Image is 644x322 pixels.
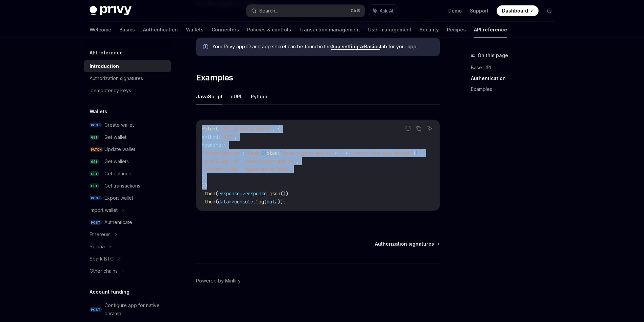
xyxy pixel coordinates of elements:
span: btoa [267,150,278,156]
span: GET [90,135,99,140]
span: '[URL][DOMAIN_NAME]' [218,126,272,132]
span: }) [202,182,207,189]
div: Update wallet [104,145,135,153]
a: Base URL [471,62,560,73]
a: Demo [448,7,462,14]
div: Create wallet [104,121,134,129]
span: PATCH [90,147,103,152]
a: Authorization signatures [375,241,439,247]
a: Introduction [84,60,171,72]
span: ) [413,150,415,156]
button: cURL [231,89,243,104]
span: 'insert-your-app-id' [242,158,296,164]
span: POST [90,196,102,201]
a: Welcome [90,22,111,38]
span: ':' [337,150,345,156]
svg: Info [203,44,210,51]
a: Connectors [212,22,239,38]
a: GETGet wallet [84,131,171,143]
span: ( [215,126,218,132]
span: ( [264,199,267,205]
a: App settings>Basics [331,44,380,50]
span: 'application/json' [242,166,291,172]
a: Dashboard [497,5,539,16]
a: User management [368,22,411,38]
div: Import wallet [90,206,118,214]
span: Your Privy app ID and app secret can be found in the tab for your app. [212,43,433,50]
div: Spark BTC [90,255,114,263]
span: ( [215,199,218,205]
span: } [202,174,205,180]
span: data [267,199,278,205]
span: `Basic [245,150,261,156]
button: JavaScript [196,89,222,104]
a: API reference [474,22,507,38]
div: Authorization signatures [90,74,143,82]
h5: Wallets [90,107,107,116]
span: . [202,191,205,197]
a: Support [470,7,488,14]
button: Python [251,89,267,104]
span: . [267,191,269,197]
span: : [240,166,242,172]
a: Idempotency keys [84,84,171,97]
button: Report incorrect code [404,124,412,133]
span: 'Content-Type' [202,166,240,172]
span: Dashboard [502,7,528,14]
div: Get wallet [104,133,126,141]
span: ` [418,150,421,156]
a: POSTExport wallet [84,192,171,204]
a: GETGet balance [84,168,171,180]
a: Basics [119,22,135,38]
span: fetch [202,126,215,132]
span: + [334,150,337,156]
div: Configure app for native onramp [104,301,167,318]
span: response [245,191,267,197]
a: POSTCreate wallet [84,119,171,131]
strong: Basics [364,44,380,49]
span: + [345,150,348,156]
a: POSTConfigure app for native onramp [84,299,171,320]
span: Authorization signatures [375,241,434,247]
h5: Account funding [90,288,129,296]
a: GETGet transactions [84,180,171,192]
div: Introduction [90,62,119,70]
strong: App settings [331,44,361,49]
a: Powered by Mintlify [196,277,241,284]
span: On this page [478,51,508,59]
div: Ethereum [90,230,111,239]
div: Get balance [104,170,132,178]
span: then [205,191,215,197]
div: Get wallets [104,157,129,166]
span: POST [90,220,102,225]
div: Search... [259,7,278,15]
span: ()) [280,191,288,197]
span: Ctrl K [351,8,361,14]
span: data [218,199,229,205]
span: GET [90,183,99,189]
a: Examples [471,84,560,95]
div: Get transactions [104,182,140,190]
span: => [240,191,245,197]
button: Ask AI [368,5,398,17]
span: json [269,191,280,197]
span: : [242,150,245,156]
span: log [256,199,264,205]
div: Export wallet [104,194,133,202]
span: GET [90,171,99,176]
span: ( [278,150,280,156]
a: Policies & controls [247,22,291,38]
span: POST [90,307,102,312]
a: Security [420,22,439,38]
a: GETGet wallets [84,155,171,168]
a: Wallets [186,22,204,38]
span: GET [90,159,99,164]
span: response [218,191,240,197]
a: PATCHUpdate wallet [84,143,171,155]
span: : [240,158,242,164]
span: . [253,199,256,205]
h5: API reference [90,49,123,57]
span: 'insert-your-app-id' [280,150,334,156]
button: Search...CtrlK [246,5,365,17]
a: Transaction management [299,22,360,38]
